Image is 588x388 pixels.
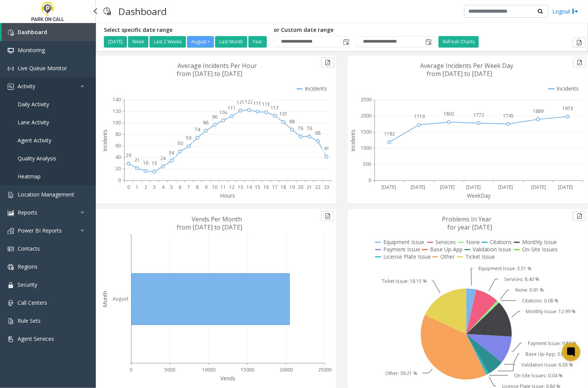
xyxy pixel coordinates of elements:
[479,265,532,272] text: Equipment Issue: 3.51 %
[363,161,371,167] text: 500
[8,210,14,216] img: 'icon'
[115,131,121,137] text: 80
[573,211,586,221] button: Export to pdf
[8,336,14,342] img: 'icon'
[205,184,207,190] text: 9
[315,130,320,136] text: 68
[324,145,329,152] text: 41
[8,300,14,306] img: 'icon'
[264,184,269,190] text: 16
[130,367,133,373] text: 0
[383,253,431,260] text: License Plate Issue
[383,238,424,246] text: Equipment Issue
[169,149,175,156] text: 34
[104,27,268,33] h5: Select specific date range
[115,154,121,160] text: 40
[177,69,242,78] text: from [DATE] to [DATE]
[248,36,267,48] button: Year
[18,281,37,288] span: Security
[427,69,492,78] text: from [DATE] to [DATE]
[113,108,121,114] text: 120
[103,2,111,21] img: pageIcon
[321,58,334,68] button: Export to pdf
[18,46,45,54] span: Monitoring
[271,104,279,111] text: 112
[18,101,49,108] span: Daily Activity
[18,137,51,144] span: Agent Activity
[289,118,295,125] text: 88
[307,125,312,132] text: 76
[136,184,138,190] text: 1
[128,36,148,48] button: Week
[113,96,121,103] text: 140
[220,184,226,190] text: 11
[8,264,14,270] img: 'icon'
[272,184,278,190] text: 17
[563,105,573,112] text: 1973
[18,28,47,36] span: Dashboard
[18,191,74,198] span: Location Management
[558,184,573,190] text: [DATE]
[101,129,108,152] text: Incidents
[162,184,165,190] text: 4
[526,351,572,357] text: Base Up-App: 0.00 %
[8,192,14,198] img: 'icon'
[215,36,247,48] button: Last Month
[115,142,121,149] text: 60
[2,23,96,41] a: Dashboard
[177,140,183,147] text: 50
[254,100,262,107] text: 119
[8,84,14,90] img: 'icon'
[522,246,558,253] text: On-Site Issues
[298,184,303,190] text: 20
[177,223,242,231] text: from [DATE] to [DATE]
[528,340,577,347] text: Payment Issue: 9.82 %
[532,184,546,190] text: [DATE]
[8,246,14,252] img: 'icon'
[145,184,147,190] text: 2
[115,165,121,172] text: 20
[18,173,41,180] span: Heatmap
[238,184,243,190] text: 13
[18,317,41,324] span: Rule Sets
[490,238,512,246] text: Citations
[466,184,481,190] text: [DATE]
[220,375,235,382] text: Vends
[245,99,253,105] text: 122
[8,48,14,54] img: 'icon'
[521,362,573,368] text: Validation Issue: 6.03 %
[152,160,157,167] text: 15
[368,177,371,184] text: 0
[113,296,128,302] text: August
[473,246,511,253] text: Validation Issue
[465,253,495,260] text: Ticket Issue
[18,227,62,234] span: Power BI Reports
[526,308,576,315] text: Monthly Issue: 12.99 %
[202,367,215,373] text: 10000
[298,125,303,132] text: 76
[430,246,463,253] text: Base Up-App
[101,291,108,307] text: Month
[382,278,427,284] text: Ticket Issue: 18.15 %
[381,184,396,190] text: [DATE]
[113,119,121,126] text: 100
[305,85,327,92] text: Incidents
[522,297,558,304] text: Citations: 0.08 %
[8,228,14,234] img: 'icon'
[143,160,148,166] text: 16
[440,184,455,190] text: [DATE]
[8,66,14,72] img: 'icon'
[153,184,156,190] text: 3
[8,282,14,288] img: 'icon'
[187,184,190,190] text: 7
[212,184,217,190] text: 10
[467,192,491,199] text: WeekDay
[573,58,586,68] button: Export to pdf
[274,27,433,33] h5: or Custom date range
[349,129,356,152] text: Incidents
[187,36,214,48] button: August
[18,263,38,270] span: Regions
[219,109,228,116] text: 104
[196,184,199,190] text: 8
[435,238,456,246] text: Services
